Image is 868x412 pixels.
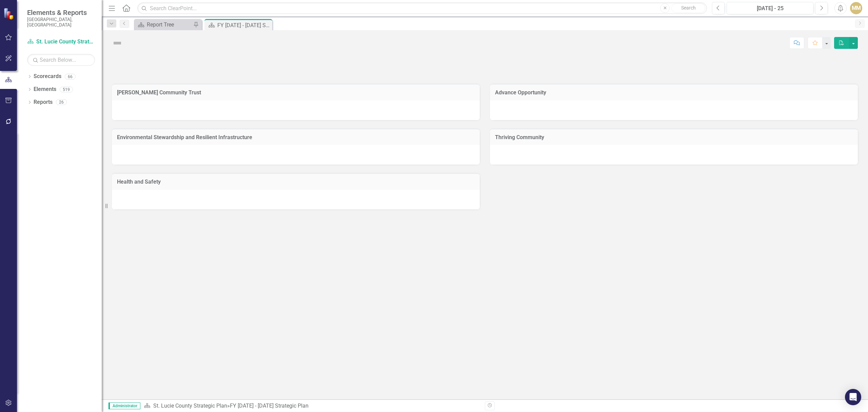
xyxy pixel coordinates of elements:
div: » [144,402,480,410]
div: 26 [56,99,67,105]
input: Search Below... [27,54,95,66]
button: Search [671,3,705,13]
h3: Advance Opportunity [495,90,853,96]
a: St. Lucie County Strategic Plan [153,402,227,409]
a: Scorecards [34,73,61,80]
img: Not Defined [112,38,123,49]
h3: Health and Safety [117,179,475,185]
div: 66 [65,74,76,79]
span: Search [681,5,696,11]
div: FY [DATE] - [DATE] Strategic Plan [217,21,271,30]
a: Reports [34,98,53,106]
a: St. Lucie County Strategic Plan [27,38,95,46]
div: FY [DATE] - [DATE] Strategic Plan [230,402,309,409]
input: Search ClearPoint... [137,2,707,14]
a: Elements [34,86,56,93]
h3: [PERSON_NAME] Community Trust [117,90,475,96]
a: Report Tree [136,20,192,29]
button: [DATE] - 25 [727,2,813,14]
span: Elements & Reports [27,8,95,17]
div: Open Intercom Messenger [845,389,861,405]
div: Report Tree [147,20,192,29]
span: Administrator [108,402,140,409]
div: 519 [60,87,73,92]
small: [GEOGRAPHIC_DATA], [GEOGRAPHIC_DATA] [27,17,95,28]
h3: Thriving Community [495,134,853,141]
div: [DATE] - 25 [729,4,811,13]
h3: Environmental Stewardship and Resilient Infrastructure [117,134,475,141]
img: ClearPoint Strategy [3,7,16,20]
button: MM [850,2,862,14]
